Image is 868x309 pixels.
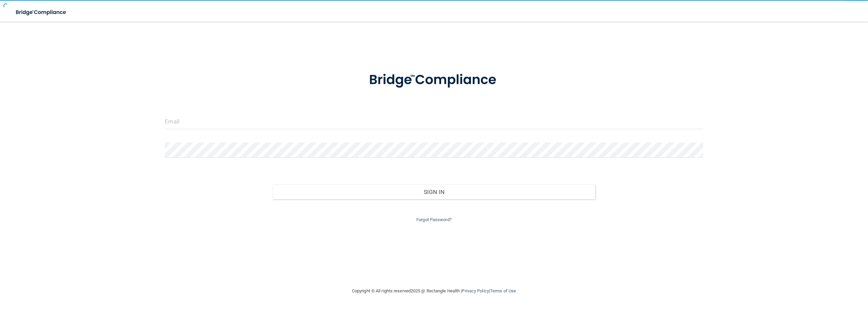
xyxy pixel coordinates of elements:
[10,5,73,19] img: bridge_compliance_login_screen.278c3ca4.svg
[355,62,513,98] img: bridge_compliance_login_screen.278c3ca4.svg
[273,185,595,199] button: Sign In
[165,114,703,129] input: Email
[310,280,558,302] div: Copyright © All rights reserved 2025 @ Rectangle Health | |
[462,288,489,293] a: Privacy Policy
[490,288,516,293] a: Terms of Use
[416,217,452,222] a: Forgot Password?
